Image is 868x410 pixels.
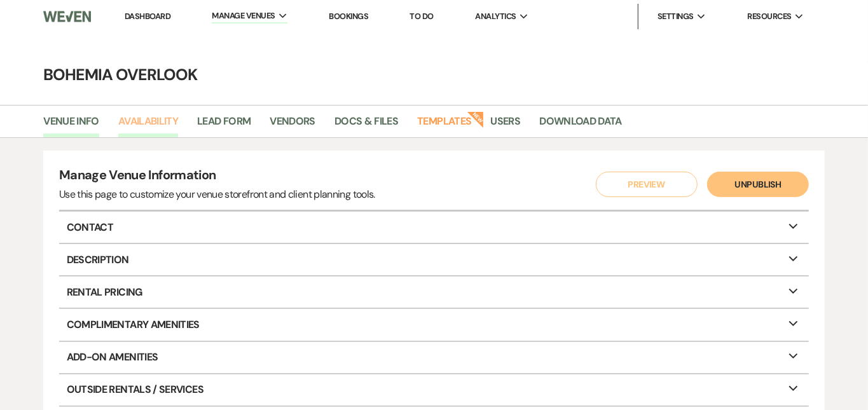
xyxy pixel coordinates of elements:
p: Outside Rentals / Services [59,374,809,406]
a: Availability [118,113,178,137]
img: Weven Logo [43,3,91,30]
a: Preview [593,172,694,197]
p: Add-On Amenities [59,342,809,373]
button: Unpublish [707,172,809,197]
a: Docs & Files [334,113,398,137]
p: Rental Pricing [59,277,809,308]
p: Complimentary Amenities [59,309,809,340]
a: Dashboard [125,11,170,22]
strong: New [467,110,485,128]
span: Manage Venues [212,10,275,22]
a: Templates [417,113,471,137]
button: Preview [596,172,698,197]
p: Contact [59,212,809,243]
h4: Manage Venue Information [59,166,375,187]
a: Vendors [270,113,315,137]
span: Analytics [475,10,516,23]
span: Resources [747,10,791,23]
div: Use this page to customize your venue storefront and client planning tools. [59,187,375,202]
span: Settings [658,10,694,23]
a: Download Data [539,113,622,137]
a: Users [491,113,521,137]
a: Lead Form [197,113,251,137]
a: Venue Info [43,113,99,137]
a: Bookings [329,11,368,22]
a: To Do [410,11,434,22]
p: Description [59,244,809,275]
